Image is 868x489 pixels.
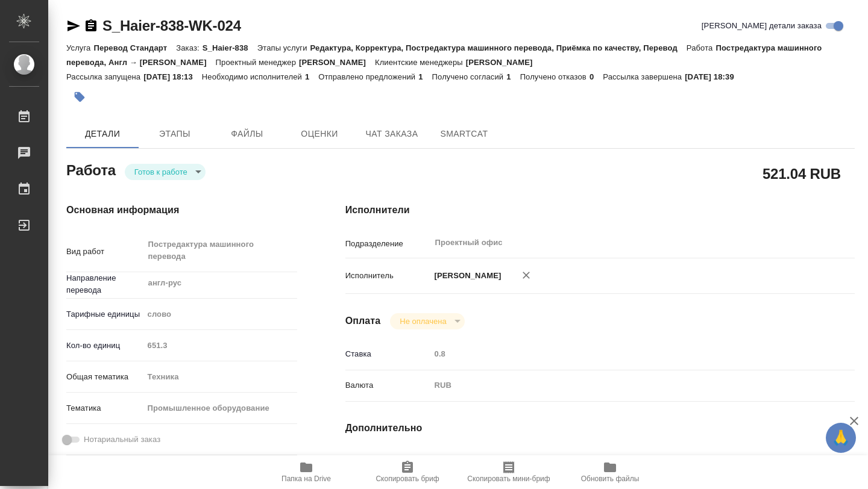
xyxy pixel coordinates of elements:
[430,375,813,396] div: RUB
[375,58,466,67] p: Клиентские менеджеры
[687,43,716,52] p: Работа
[831,425,851,450] span: 🙏
[345,379,430,391] p: Валюта
[590,72,603,81] p: 0
[143,337,297,354] input: Пустое поле
[66,402,143,414] p: Тематика
[390,313,464,329] div: Готов к работе
[66,43,93,52] p: Услуга
[345,421,855,435] h4: Дополнительно
[202,72,305,81] p: Необходимо исполнителей
[291,126,348,142] span: Оценки
[345,454,430,466] p: Последнее изменение
[559,455,661,489] button: Обновить файлы
[458,455,559,489] button: Скопировать мини-бриф
[66,203,297,217] h4: Основная информация
[513,262,539,288] button: Удалить исполнителя
[146,126,204,142] span: Этапы
[218,126,276,142] span: Файлы
[125,164,206,180] div: Готов к работе
[430,270,502,282] p: [PERSON_NAME]
[84,434,160,446] span: Нотариальный заказ
[66,371,143,383] p: Общая тематика
[826,423,856,453] button: 🙏
[66,72,143,81] p: Рассылка запущена
[66,19,81,33] button: Скопировать ссылку для ЯМессенджера
[430,345,813,363] input: Пустое поле
[84,19,98,33] button: Скопировать ссылку
[74,126,131,142] span: Детали
[66,158,116,180] h2: Работа
[763,163,841,184] h2: 521.04 RUB
[435,126,493,142] span: SmartCat
[345,238,430,250] p: Подразделение
[603,72,685,81] p: Рассылка завершена
[581,475,640,483] span: Обновить файлы
[520,72,590,81] p: Получено отказов
[66,308,143,320] p: Тарифные единицы
[466,58,542,67] p: [PERSON_NAME]
[430,451,813,469] input: Пустое поле
[363,126,421,142] span: Чат заказа
[318,72,418,81] p: Отправлено предложений
[216,58,299,67] p: Проектный менеджер
[345,348,430,360] p: Ставка
[345,270,430,282] p: Исполнитель
[281,475,331,483] span: Папка на Drive
[256,455,357,489] button: Папка на Drive
[418,72,432,81] p: 1
[66,246,143,258] p: Вид работ
[131,167,191,177] button: Готов к работе
[203,43,257,52] p: S_Haier-838
[506,72,520,81] p: 1
[176,43,202,52] p: Заказ:
[93,43,176,52] p: Перевод Стандарт
[143,72,202,81] p: [DATE] 18:13
[66,340,143,352] p: Кол-во единиц
[257,43,310,52] p: Этапы услуги
[299,58,375,67] p: [PERSON_NAME]
[66,272,143,296] p: Направление перевода
[102,17,241,34] a: S_Haier-838-WK-024
[376,475,439,483] span: Скопировать бриф
[143,367,297,387] div: Техника
[345,314,381,328] h4: Оплата
[467,475,550,483] span: Скопировать мини-бриф
[305,72,318,81] p: 1
[310,43,687,52] p: Редактура, Корректура, Постредактура машинного перевода, Приёмка по качеству, Перевод
[357,455,458,489] button: Скопировать бриф
[345,203,855,217] h4: Исполнители
[702,20,822,32] span: [PERSON_NAME] детали заказа
[143,398,297,419] div: Промышленное оборудование
[432,72,507,81] p: Получено согласий
[685,72,743,81] p: [DATE] 18:39
[66,84,93,110] button: Добавить тэг
[143,304,297,325] div: слово
[396,316,450,326] button: Не оплачена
